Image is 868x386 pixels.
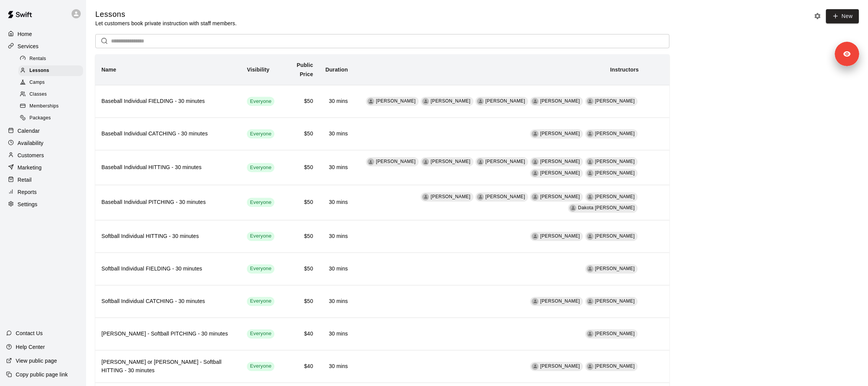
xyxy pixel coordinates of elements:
[532,170,538,177] div: Ian Fink
[287,232,313,241] h6: $50
[18,200,38,208] p: Settings
[18,101,83,112] div: Memberships
[101,297,235,306] h6: Softball Individual CATCHING - 30 minutes
[247,98,274,105] span: Everyone
[287,330,313,338] h6: $40
[595,98,635,104] span: [PERSON_NAME]
[367,158,374,165] div: Cory Harris
[532,130,538,137] div: Bradlee Fuhrhop
[6,41,80,52] a: Services
[287,265,313,273] h6: $50
[101,232,235,241] h6: Softball Individual HITTING - 30 minutes
[587,194,594,200] div: Ian Fink
[95,9,237,20] h5: Lessons
[422,98,429,105] div: Bradlee Fuhrhop
[16,357,57,365] p: View public page
[287,163,313,172] h6: $50
[431,194,470,199] span: [PERSON_NAME]
[325,232,348,241] h6: 30 mins
[18,65,83,76] div: Lessons
[595,233,635,239] span: [PERSON_NAME]
[325,67,348,73] b: Duration
[325,265,348,273] h6: 30 mins
[29,114,51,122] span: Packages
[18,151,44,159] p: Customers
[6,174,80,186] a: Retail
[101,198,235,207] h6: Baseball Individual PITCHING - 30 minutes
[287,130,313,138] h6: $50
[101,97,235,106] h6: Baseball Individual FIELDING - 30 minutes
[6,137,80,149] a: Availability
[247,198,274,207] div: This service is visible to all of your customers
[325,97,348,106] h6: 30 mins
[18,77,83,88] div: Camps
[6,162,80,173] a: Marketing
[532,298,538,305] div: Bradlee Fuhrhop
[477,194,484,200] div: Matthew Ulrich
[587,363,594,370] div: Leeann VandeVoorde
[325,198,348,207] h6: 30 mins
[587,130,594,137] div: Jacob Viaene
[101,358,235,375] h6: [PERSON_NAME] or [PERSON_NAME] - Softball HITTING - 30 minutes
[247,233,274,240] span: Everyone
[29,79,45,86] span: Camps
[247,67,269,73] b: Visibility
[18,89,83,100] div: Classes
[287,297,313,306] h6: $50
[325,330,348,338] h6: 30 mins
[325,297,348,306] h6: 30 mins
[578,205,635,210] span: Dakota [PERSON_NAME]
[6,186,80,198] a: Reports
[540,98,580,104] span: [PERSON_NAME]
[101,330,235,338] h6: [PERSON_NAME] - Softball PITCHING - 30 minutes
[532,363,538,370] div: Maddie Power
[297,62,313,77] b: Public Price
[587,158,594,165] div: Jacob Viaene
[247,362,274,371] div: This service is visible to all of your customers
[247,129,274,138] div: This service is visible to all of your customers
[367,98,374,105] div: Cory Harris
[595,131,635,136] span: [PERSON_NAME]
[18,113,83,124] div: Packages
[325,362,348,371] h6: 30 mins
[587,265,594,272] div: Gama Martinez
[485,159,525,164] span: [PERSON_NAME]
[540,131,580,136] span: [PERSON_NAME]
[18,89,86,101] a: Classes
[812,10,823,22] button: Lesson settings
[485,194,525,199] span: [PERSON_NAME]
[540,170,580,176] span: [PERSON_NAME]
[376,98,416,104] span: [PERSON_NAME]
[247,232,274,241] div: This service is visible to all of your customers
[247,163,274,172] div: This service is visible to all of your customers
[6,125,80,137] a: Calendar
[6,150,80,161] a: Customers
[101,130,235,138] h6: Baseball Individual CATCHING - 30 minutes
[18,188,37,196] p: Reports
[29,103,59,110] span: Memberships
[95,20,237,27] p: Let customers book private instruction with staff members.
[532,98,538,105] div: Ian Fink
[247,264,274,274] div: This service is visible to all of your customers
[587,98,594,105] div: Connor Riley
[595,331,635,336] span: [PERSON_NAME]
[6,28,80,40] a: Home
[540,194,580,199] span: [PERSON_NAME]
[18,101,86,112] a: Memberships
[587,298,594,305] div: Jacob Viaene
[247,130,274,138] span: Everyone
[540,298,580,304] span: [PERSON_NAME]
[18,112,86,124] a: Packages
[540,233,580,239] span: [PERSON_NAME]
[595,363,635,369] span: [PERSON_NAME]
[431,98,470,104] span: [PERSON_NAME]
[18,164,42,171] p: Marketing
[18,53,86,65] a: Rentals
[587,233,594,240] div: Gama Martinez
[18,139,44,147] p: Availability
